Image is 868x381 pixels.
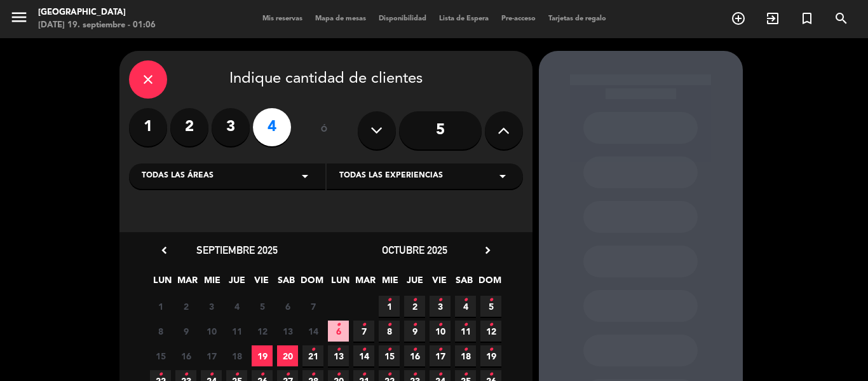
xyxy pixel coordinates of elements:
span: 6 [277,296,298,317]
span: 1 [150,296,171,317]
span: SAB [276,273,297,294]
span: Pre-acceso [495,15,542,22]
span: 21 [302,345,323,366]
span: octubre 2025 [382,244,447,256]
i: close [140,72,156,87]
span: 6 [328,321,349,342]
i: exit_to_app [765,11,780,26]
span: Disponibilidad [372,15,433,22]
i: • [311,340,315,360]
div: ó [304,108,345,153]
i: • [489,290,493,310]
div: Indique cantidad de clientes [129,60,523,99]
span: JUE [226,273,247,294]
span: 11 [455,321,476,342]
i: • [438,340,442,360]
span: 1 [379,296,400,317]
span: 3 [430,296,451,317]
i: • [463,340,468,360]
i: • [412,340,417,360]
span: 15 [150,345,171,366]
span: 16 [175,345,196,366]
i: • [387,315,391,335]
span: 5 [252,296,273,317]
span: MIE [379,273,400,294]
label: 3 [212,108,250,146]
span: 3 [201,296,222,317]
span: VIE [429,273,450,294]
i: add_circle_outline [731,11,746,26]
i: • [438,315,442,335]
i: • [489,340,493,360]
i: • [489,315,493,335]
label: 4 [253,108,291,146]
i: • [412,290,417,310]
span: Mis reservas [256,15,309,22]
span: 14 [302,321,323,342]
span: 4 [226,296,247,317]
span: MAR [177,273,198,294]
button: menu [10,8,29,31]
span: 13 [277,321,298,342]
span: 7 [302,296,323,317]
label: 2 [170,108,208,146]
i: • [438,290,442,310]
span: 7 [353,321,374,342]
i: • [463,290,468,310]
span: LUN [330,273,351,294]
span: Todas las experiencias [339,170,443,183]
span: septiembre 2025 [196,244,278,256]
span: 15 [379,345,400,366]
i: arrow_drop_down [495,169,510,184]
span: 4 [455,296,476,317]
span: 18 [226,345,247,366]
i: menu [10,8,29,27]
i: • [387,340,391,360]
span: 12 [252,321,273,342]
i: turned_in_not [799,11,815,26]
i: • [412,315,417,335]
span: 8 [150,321,171,342]
span: 14 [353,345,374,366]
span: Mapa de mesas [309,15,372,22]
span: 5 [480,296,501,317]
span: 11 [226,321,247,342]
div: [DATE] 19. septiembre - 01:06 [38,19,156,32]
span: 2 [175,296,196,317]
i: chevron_left [158,244,171,257]
span: Tarjetas de regalo [542,15,613,22]
span: 17 [201,345,222,366]
span: 19 [252,345,273,366]
i: • [336,315,341,335]
span: MIE [201,273,222,294]
i: • [336,340,341,360]
div: [GEOGRAPHIC_DATA] [38,6,156,19]
span: 17 [430,345,451,366]
span: 10 [430,321,451,342]
span: 12 [480,321,501,342]
span: 9 [404,321,425,342]
span: SAB [454,273,475,294]
span: LUN [152,273,173,294]
span: 2 [404,296,425,317]
label: 1 [129,108,167,146]
i: • [362,315,366,335]
span: JUE [404,273,425,294]
i: arrow_drop_down [297,169,313,184]
span: 20 [277,345,298,366]
span: DOM [301,273,322,294]
span: 16 [404,345,425,366]
i: • [387,290,391,310]
span: DOM [478,273,499,294]
span: Todas las áreas [142,170,214,183]
span: 18 [455,345,476,366]
span: 19 [480,345,501,366]
span: 13 [328,345,349,366]
span: Lista de Espera [433,15,495,22]
i: • [362,340,366,360]
i: chevron_right [481,244,494,257]
span: MAR [355,273,376,294]
i: search [834,11,849,26]
span: VIE [251,273,272,294]
i: • [463,315,468,335]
